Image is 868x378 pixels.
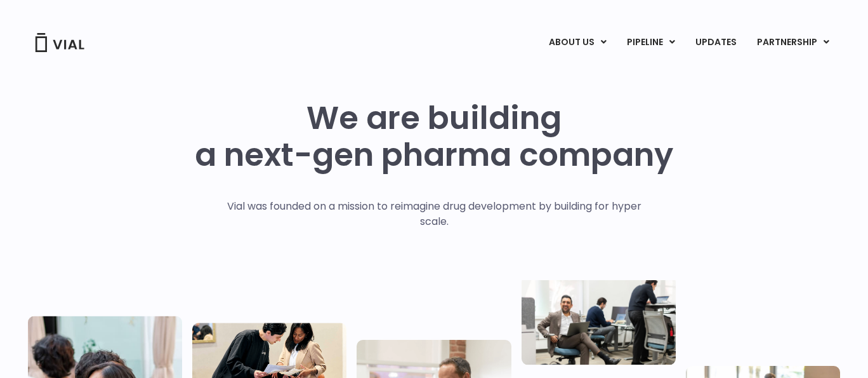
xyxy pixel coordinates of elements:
h1: We are building a next-gen pharma company [195,100,673,173]
img: Three people working in an office [522,276,676,365]
a: ABOUT USMenu Toggle [539,32,616,53]
a: UPDATES [685,32,746,53]
a: PIPELINEMenu Toggle [617,32,685,53]
img: Vial Logo [34,33,85,52]
p: Vial was founded on a mission to reimagine drug development by building for hyper scale. [214,199,655,229]
a: PARTNERSHIPMenu Toggle [747,32,839,53]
